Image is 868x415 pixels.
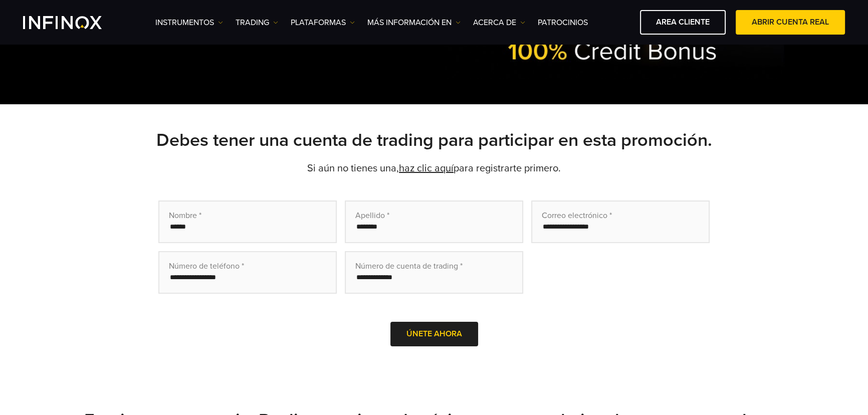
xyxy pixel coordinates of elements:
a: INFINOX Logo [23,16,125,29]
a: Más información en [367,17,461,29]
strong: Debes tener una cuenta de trading para participar en esta promoción. [156,129,712,151]
a: Patrocinios [538,17,588,29]
span: Únete ahora [406,329,462,339]
a: ABRIR CUENTA REAL [736,10,845,35]
p: Si aún no tienes una, para registrarte primero. [83,161,785,175]
a: haz clic aquí [399,162,454,174]
a: ACERCA DE [473,17,525,29]
a: TRADING [236,17,278,29]
a: Instrumentos [155,17,223,29]
a: PLATAFORMAS [291,17,355,29]
a: AREA CLIENTE [640,10,726,35]
button: Únete ahora [390,322,478,346]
